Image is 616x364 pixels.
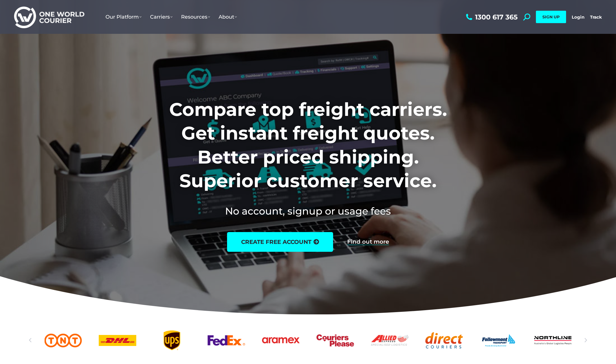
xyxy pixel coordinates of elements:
[153,330,191,350] a: UPS logo
[153,330,191,350] div: 4 / 25
[132,98,484,193] h1: Compare top freight carriers. Get instant freight quotes. Better priced shipping. Superior custom...
[150,14,173,20] span: Carriers
[425,330,463,350] a: Direct Couriers logo
[536,11,566,23] a: SIGN UP
[99,330,136,350] a: DHl logo
[534,330,572,350] a: Northline logo
[480,330,517,350] a: Followmont transoirt web logo
[99,330,136,350] div: 3 / 25
[177,8,214,26] a: Resources
[14,6,84,28] img: One World Courier
[146,8,177,26] a: Carriers
[208,330,245,350] div: 5 / 25
[347,239,389,245] a: Find out more
[371,330,408,350] a: Allied Express logo
[534,330,572,350] div: 11 / 25
[480,330,517,350] div: 10 / 25
[45,330,82,350] a: TNT logo Australian freight company
[105,14,142,20] span: Our Platform
[572,14,584,20] a: Login
[316,330,354,350] a: Couriers Please logo
[208,330,245,350] a: FedEx logo
[425,330,463,350] div: 9 / 25
[45,330,82,350] div: 2 / 25
[219,14,237,20] span: About
[214,8,241,26] a: About
[465,14,518,21] a: 1300 617 365
[101,8,146,26] a: Our Platform
[132,204,484,218] h2: No account, signup or usage fees
[316,330,354,350] div: 7 / 25
[181,14,210,20] span: Resources
[45,330,572,350] div: Slides
[542,14,560,19] span: SIGN UP
[262,330,300,350] div: 6 / 25
[590,14,602,20] a: Track
[371,330,408,350] div: 8 / 25
[227,232,333,252] a: create free account
[262,330,300,350] a: Aramex_logo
